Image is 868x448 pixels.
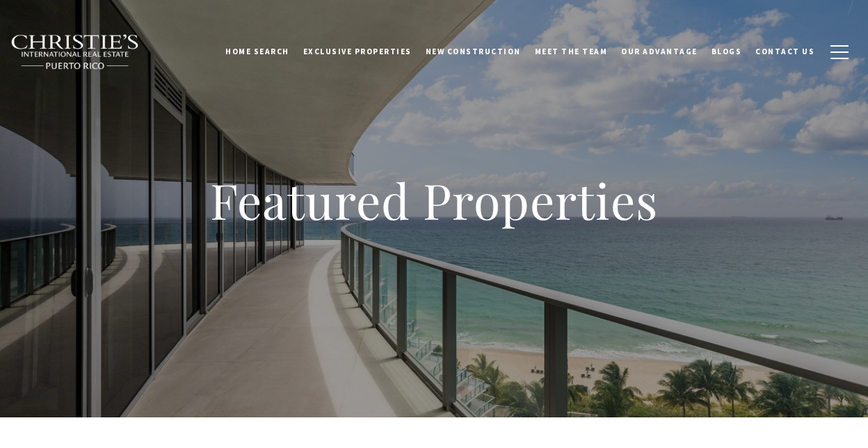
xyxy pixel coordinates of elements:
[755,47,814,56] span: Contact Us
[705,34,749,69] a: Blogs
[528,34,615,69] a: Meet the Team
[303,47,412,56] span: Exclusive Properties
[621,47,698,56] span: Our Advantage
[121,170,747,231] h1: Featured Properties
[296,34,419,69] a: Exclusive Properties
[614,34,705,69] a: Our Advantage
[10,34,140,70] img: Christie's International Real Estate black text logo
[712,47,742,56] span: Blogs
[218,34,296,69] a: Home Search
[426,47,521,56] span: New Construction
[419,34,528,69] a: New Construction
